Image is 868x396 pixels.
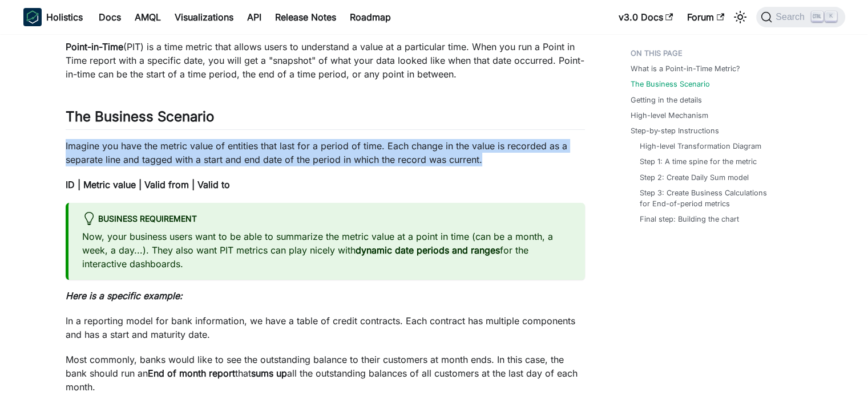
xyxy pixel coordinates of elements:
[756,7,845,27] button: Search (Ctrl+K)
[640,141,761,152] a: High-level Transformation Diagram
[23,8,42,26] img: Holistics
[731,8,749,26] button: Switch between dark and light mode (currently light mode)
[631,125,719,136] a: Step-by-step Instructions
[66,179,230,190] strong: ID | Metric value | Valid from | Valid to
[631,110,708,121] a: High-level Mechanism
[92,8,128,26] a: Docs
[82,230,571,271] p: Now, your business users want to be able to summarize the metric value at a point in time (can be...
[343,8,398,26] a: Roadmap
[66,290,183,301] strong: Here is a specific example:
[825,11,837,22] kbd: K
[268,8,343,26] a: Release Notes
[168,8,240,26] a: Visualizations
[148,368,235,379] strong: End of month report
[640,172,749,183] a: Step 2: Create Daily Sum model
[631,79,710,89] a: The Business Scenario
[356,244,500,256] strong: dynamic date periods and ranges
[680,8,731,26] a: Forum
[66,108,585,130] h2: The Business Scenario
[66,40,585,81] p: (PIT) is a time metric that allows users to understand a value at a particular time. When you run...
[66,314,585,341] p: In a reporting model for bank information, we have a table of credit contracts. Each contract has...
[631,63,740,74] a: What is a Point-in-Time Metric?
[82,212,571,227] div: Business requirement
[128,8,168,26] a: AMQL
[631,95,702,105] a: Getting in the details
[240,8,268,26] a: API
[66,41,123,52] strong: Point-in-Time
[23,8,83,26] a: HolisticsHolistics
[640,187,773,209] a: Step 3: Create Business Calculations for End-of-period metrics
[66,139,585,166] p: Imagine you have the metric value of entities that last for a period of time. Each change in the ...
[46,10,83,24] b: Holistics
[251,368,287,379] strong: sums up
[772,12,812,22] span: Search
[612,8,680,26] a: v3.0 Docs
[66,353,585,394] p: Most commonly, banks would like to see the outstanding balance to their customers at month ends. ...
[640,156,757,167] a: Step 1: A time spine for the metric
[640,214,739,224] a: Final step: Building the chart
